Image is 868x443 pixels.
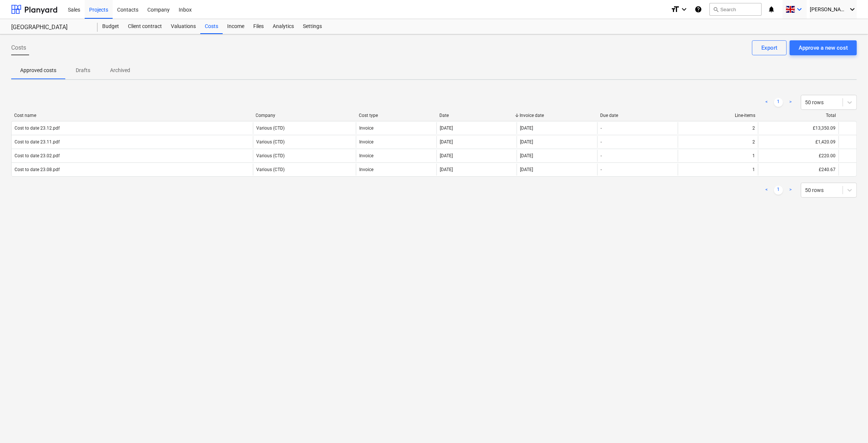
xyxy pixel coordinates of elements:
[439,113,514,118] div: Date
[762,186,771,195] a: Previous page
[752,139,755,145] div: 2
[520,113,595,118] div: Invoice date
[601,139,602,145] div: -
[795,5,804,14] i: keyboard_arrow_down
[758,164,839,176] div: £240.67
[359,139,373,145] div: Invoice
[11,43,26,52] span: Costs
[786,186,795,195] a: Next page
[752,167,755,172] div: 1
[758,150,839,162] div: £220.00
[359,126,373,131] div: Invoice
[695,5,702,14] i: Knowledge base
[752,153,755,158] div: 1
[15,153,60,158] div: Cost to date 23.02.pdf
[200,19,223,34] a: Costs
[298,19,326,34] a: Settings
[268,19,298,34] a: Analytics
[166,19,200,34] a: Valuations
[359,113,433,118] div: Cost type
[256,153,285,158] div: Various (CTD)
[786,98,795,107] a: Next page
[774,186,783,195] a: Page 1 is your current page
[256,139,285,145] div: Various (CTD)
[15,167,60,172] div: Cost to date 23.08.pdf
[600,113,675,118] div: Due date
[20,66,56,74] p: Approved costs
[14,113,250,118] div: Cost name
[713,6,719,12] span: search
[440,153,453,158] div: [DATE]
[790,40,857,55] button: Approve a new cost
[440,139,453,145] div: [DATE]
[758,122,839,134] div: £13,350.09
[359,153,373,158] div: Invoice
[601,167,602,172] div: -
[681,113,755,118] div: Line-items
[709,3,762,16] button: Search
[256,167,285,172] div: Various (CTD)
[256,126,285,131] div: Various (CTD)
[774,98,783,107] a: Page 1 is your current page
[680,5,689,14] i: keyboard_arrow_down
[752,126,755,131] div: 2
[110,66,130,74] p: Archived
[249,19,268,34] a: Files
[848,5,857,14] i: keyboard_arrow_down
[223,19,249,34] a: Income
[256,113,353,118] div: Company
[799,43,848,53] div: Approve a new cost
[671,5,680,14] i: format_size
[831,407,868,443] iframe: Chat Widget
[520,153,533,158] div: [DATE]
[520,139,533,145] div: [DATE]
[601,153,602,158] div: -
[761,113,836,118] div: Total
[810,6,847,12] span: [PERSON_NAME] Godolphin
[752,40,787,55] button: Export
[440,126,453,131] div: [DATE]
[520,167,533,172] div: [DATE]
[123,19,166,34] a: Client contract
[98,19,123,34] a: Budget
[11,24,89,31] div: [GEOGRAPHIC_DATA]
[359,167,373,172] div: Invoice
[761,43,777,53] div: Export
[440,167,453,172] div: [DATE]
[520,126,533,131] div: [DATE]
[601,126,602,131] div: -
[758,136,839,148] div: £1,420.09
[768,5,775,14] i: notifications
[74,66,92,74] p: Drafts
[762,98,771,107] a: Previous page
[15,126,60,131] div: Cost to date 23.12.pdf
[15,139,60,145] div: Cost to date 23.11.pdf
